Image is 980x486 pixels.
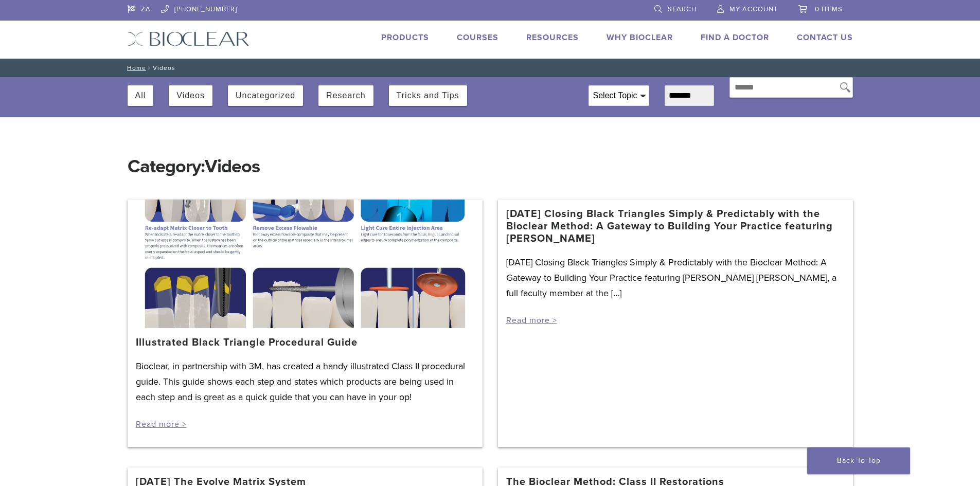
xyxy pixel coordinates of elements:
[589,86,649,105] div: Select Topic
[136,336,358,349] a: Illustrated Black Triangle Procedural Guide
[146,65,153,70] span: /
[506,255,845,301] p: [DATE] Closing Black Triangles Simply & Predictably with the Bioclear Method: A Gateway to Buildi...
[797,32,853,43] a: Contact Us
[815,5,843,13] span: 0 items
[701,32,769,43] a: Find A Doctor
[526,32,579,43] a: Resources
[506,315,557,326] a: Read more >
[136,358,474,405] p: Bioclear, in partnership with 3M, has created a handy illustrated Class II procedural guide. This...
[124,64,146,71] a: Home
[381,32,429,43] a: Products
[457,32,498,43] a: Courses
[176,85,205,106] button: Videos
[668,5,697,13] span: Search
[397,85,459,106] button: Tricks and Tips
[729,5,778,13] span: My Account
[128,31,250,46] img: Bioclear
[506,208,845,245] a: [DATE] Closing Black Triangles Simply & Predictably with the Bioclear Method: A Gateway to Buildi...
[236,85,295,106] button: Uncategorized
[120,59,861,77] nav: Videos
[135,85,146,106] button: All
[326,85,365,106] button: Research
[136,419,187,429] a: Read more >
[607,32,673,43] a: Why Bioclear
[205,155,260,177] span: Videos
[807,447,910,474] a: Back To Top
[128,134,853,179] h1: Category:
